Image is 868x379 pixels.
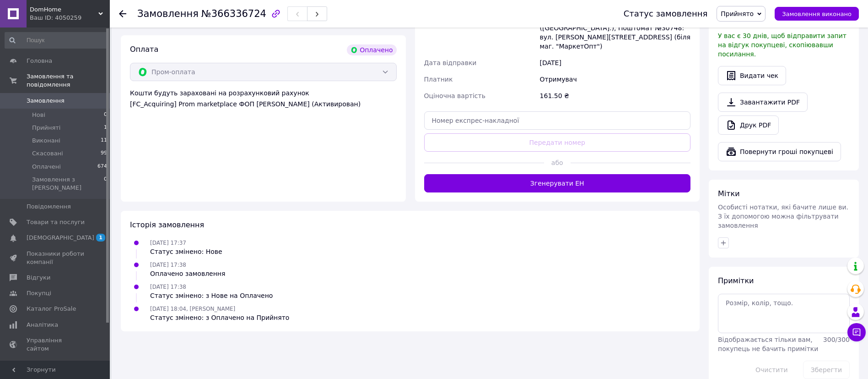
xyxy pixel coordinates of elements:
[538,88,692,104] div: 161.50 ₴
[424,92,485,99] span: Оціночна вартість
[150,284,186,290] span: [DATE] 17:38
[538,71,692,88] div: Отримувач
[104,124,107,132] span: 1
[30,5,98,14] span: DomHome
[27,57,52,65] span: Головна
[27,289,51,297] span: Покупці
[32,111,45,119] span: Нові
[775,7,859,21] button: Замовлення виконано
[96,234,105,242] span: 1
[718,276,754,285] span: Примітки
[624,9,708,18] div: Статус замовлення
[101,149,107,158] span: 99
[424,76,453,83] span: Платник
[150,262,186,268] span: [DATE] 17:38
[538,11,692,55] div: м. [GEOGRAPHIC_DATA] ([GEOGRAPHIC_DATA].), Поштомат №30748: вул. [PERSON_NAME][STREET_ADDRESS] (б...
[27,250,85,266] span: Показники роботи компанії
[424,59,477,66] span: Дата відправки
[27,305,76,313] span: Каталог ProSale
[718,203,848,229] span: Особисті нотатки, які бачите лише ви. З їх допомогою можна фільтрувати замовлення
[32,176,104,192] span: Замовлення з [PERSON_NAME]
[130,88,397,109] div: Кошти будуть зараховані на розрахунковий рахунок
[32,163,61,171] span: Оплачені
[150,306,235,312] span: [DATE] 18:04, [PERSON_NAME]
[847,323,866,341] button: Чат з покупцем
[130,45,158,54] span: Оплата
[27,274,50,282] span: Відгуки
[718,336,818,352] span: Відображається тільки вам, покупець не бачить примітки
[150,313,289,322] div: Статус змінено: з Оплачено на Прийнято
[97,163,107,171] span: 674
[347,44,396,55] div: Оплачено
[718,93,808,112] a: Завантажити PDF
[150,247,222,256] div: Статус змінено: Нове
[27,321,58,329] span: Аналітика
[27,72,110,89] span: Замовлення та повідомлення
[718,115,779,135] a: Друк PDF
[538,55,692,71] div: [DATE]
[27,218,85,226] span: Товари та послуги
[823,336,850,343] span: 300 / 300
[32,124,60,132] span: Прийняті
[130,220,204,229] span: Історія замовлення
[782,11,852,17] span: Замовлення виконано
[201,8,266,19] span: №366336724
[150,269,225,278] div: Оплачено замовлення
[718,66,786,85] button: Видати чек
[32,149,63,158] span: Скасовані
[718,189,740,198] span: Мітки
[544,158,571,167] span: або
[119,9,126,18] div: Повернутися назад
[104,176,107,192] span: 0
[27,97,65,105] span: Замовлення
[101,137,107,145] span: 11
[718,142,841,161] button: Повернути гроші покупцеві
[721,10,754,17] span: Прийнято
[30,14,110,22] div: Ваш ID: 4050259
[27,234,94,242] span: [DEMOGRAPHIC_DATA]
[5,32,108,49] input: Пошук
[27,203,71,211] span: Повідомлення
[424,174,691,192] button: Згенерувати ЕН
[424,111,691,130] input: Номер експрес-накладної
[104,111,107,119] span: 0
[137,8,199,19] span: Замовлення
[718,32,846,58] span: У вас є 30 днів, щоб відправити запит на відгук покупцеві, скопіювавши посилання.
[130,99,397,109] div: [FC_Acquiring] Prom marketplace ФОП [PERSON_NAME] (Активирован)
[150,240,186,246] span: [DATE] 17:37
[32,137,60,145] span: Виконані
[27,336,85,353] span: Управління сайтом
[150,291,273,300] div: Статус змінено: з Нове на Оплачено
